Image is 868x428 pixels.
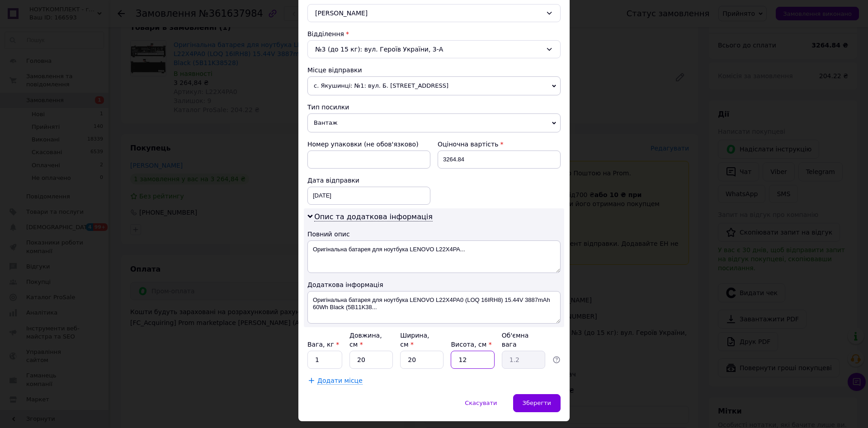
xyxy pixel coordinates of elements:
[307,230,561,239] div: Повний опис
[307,113,561,132] span: Вантаж
[307,240,561,273] textarea: Оригінальна батарея для ноутбука LENOVO L22X4PA...
[451,341,491,348] label: Висота, см
[307,291,561,324] textarea: Оригінальна батарея для ноутбука LENOVO L22X4PA0 (LOQ 16IRH8) 15.44V 3887mAh 60Wh Black (5B11K38...
[314,212,433,221] span: Опис та додаткова інформація
[349,332,382,348] label: Довжина, см
[438,140,561,149] div: Оціночна вартість
[465,400,497,406] span: Скасувати
[307,341,339,348] label: Вага, кг
[307,40,561,58] div: №3 (до 15 кг): вул. Героїв України, 3-А
[307,176,430,185] div: Дата відправки
[307,140,430,149] div: Номер упаковки (не обов'язково)
[317,377,363,385] span: Додати місце
[307,76,561,95] span: с. Якушинці: №1: вул. Б. [STREET_ADDRESS]
[502,331,545,349] div: Об'ємна вага
[307,66,362,74] span: Місце відправки
[307,280,561,289] div: Додаткова інформація
[307,103,349,111] span: Тип посилки
[400,332,429,348] label: Ширина, см
[523,400,551,406] span: Зберегти
[307,4,561,22] div: [PERSON_NAME]
[307,29,561,38] div: Відділення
